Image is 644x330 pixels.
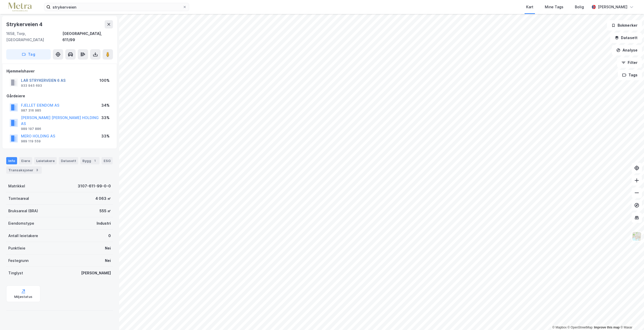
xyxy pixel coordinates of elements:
[78,183,111,189] div: 3107-611-99-0-0
[6,20,44,28] div: Strykerveien 4
[81,270,111,276] div: [PERSON_NAME]
[568,326,593,329] a: OpenStreetMap
[99,77,110,84] div: 100%
[6,157,17,164] div: Info
[59,157,78,164] div: Datasett
[575,4,584,10] div: Bolig
[34,157,57,164] div: Leietakere
[617,57,642,68] button: Filter
[618,70,642,80] button: Tags
[6,93,113,99] div: Gårdeiere
[526,4,533,10] div: Kart
[8,270,23,276] div: Tinglyst
[95,195,111,202] div: 4 063 ㎡
[105,245,111,251] div: Nei
[80,157,99,164] div: Bygg
[618,305,644,330] iframe: Chat Widget
[21,84,42,88] div: 933 945 693
[19,157,32,164] div: Eiere
[552,326,567,329] a: Mapbox
[62,31,113,43] div: [GEOGRAPHIC_DATA], 611/99
[618,305,644,330] div: Kontrollprogram for chat
[102,157,113,164] div: ESG
[545,4,563,10] div: Mine Tags
[101,102,110,108] div: 34%
[6,49,51,60] button: Tag
[8,258,28,264] div: Festegrunn
[21,108,41,113] div: 987 316 985
[51,3,183,11] input: Søk på adresse, matrikkel, gårdeiere, leietakere eller personer
[8,208,38,214] div: Bruksareal (BRA)
[8,233,38,239] div: Antall leietakere
[101,133,110,139] div: 33%
[99,208,111,214] div: 555 ㎡
[21,127,41,131] div: 989 197 886
[6,31,62,43] div: 1658, Torp, [GEOGRAPHIC_DATA]
[108,233,111,239] div: 0
[610,33,642,43] button: Datasett
[594,326,620,329] a: Improve this map
[598,4,627,10] div: [PERSON_NAME]
[8,220,34,226] div: Eiendomstype
[14,295,32,299] div: Miljøstatus
[21,139,41,143] div: 989 119 559
[97,220,111,226] div: Industri
[105,258,111,264] div: Nei
[6,166,42,174] div: Transaksjoner
[632,231,642,241] img: Z
[8,245,25,251] div: Punktleie
[612,45,642,55] button: Analyse
[8,3,32,12] img: metra-logo.256734c3b2bbffee19d4.png
[8,183,25,189] div: Matrikkel
[92,158,97,163] div: 1
[607,20,642,31] button: Bokmerker
[8,195,29,202] div: Tomteareal
[6,68,113,74] div: Hjemmelshaver
[101,115,110,121] div: 33%
[34,167,40,173] div: 3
